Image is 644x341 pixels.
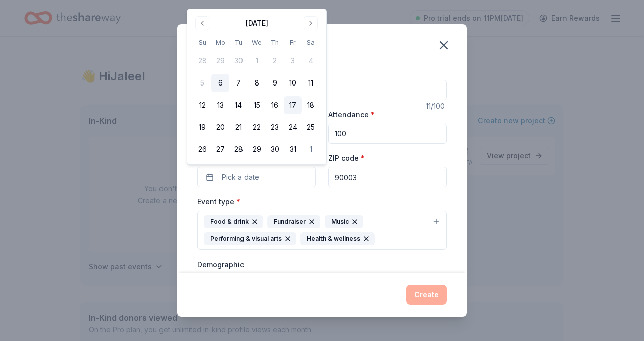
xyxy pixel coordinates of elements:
[248,74,266,92] button: 8
[248,96,266,114] button: 15
[211,74,229,92] button: 6
[426,100,447,112] div: 11 /100
[222,171,259,183] span: Pick a date
[300,232,375,245] div: Health & wellness
[193,96,211,114] button: 12
[266,140,284,158] button: 30
[197,260,244,270] label: Demographic
[304,16,318,30] button: Go to next month
[284,96,302,114] button: 17
[197,197,240,207] label: Event type
[302,140,320,158] button: 1
[204,215,263,228] div: Food & drink
[284,37,302,48] th: Friday
[248,37,266,48] th: Wednesday
[325,215,363,228] div: Music
[211,37,229,48] th: Monday
[197,167,316,187] button: Pick a date
[211,118,229,136] button: 20
[246,17,268,29] div: [DATE]
[328,124,447,144] input: 20
[248,140,266,158] button: 29
[195,16,209,30] button: Go to previous month
[266,118,284,136] button: 23
[328,110,375,120] label: Attendance
[328,153,365,163] label: ZIP code
[211,96,229,114] button: 13
[193,118,211,136] button: 19
[229,118,248,136] button: 21
[229,74,248,92] button: 7
[266,74,284,92] button: 9
[302,96,320,114] button: 18
[284,74,302,92] button: 10
[267,215,320,228] div: Fundraiser
[193,37,211,48] th: Sunday
[229,37,248,48] th: Tuesday
[248,118,266,136] button: 22
[302,118,320,136] button: 25
[284,140,302,158] button: 31
[197,211,447,250] button: Food & drinkFundraiserMusicPerforming & visual artsHealth & wellness
[229,96,248,114] button: 14
[284,118,302,136] button: 24
[328,167,447,187] input: 12345 (U.S. only)
[302,37,320,48] th: Saturday
[211,140,229,158] button: 27
[266,96,284,114] button: 16
[193,140,211,158] button: 26
[266,37,284,48] th: Thursday
[204,232,296,245] div: Performing & visual arts
[302,74,320,92] button: 11
[229,140,248,158] button: 28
